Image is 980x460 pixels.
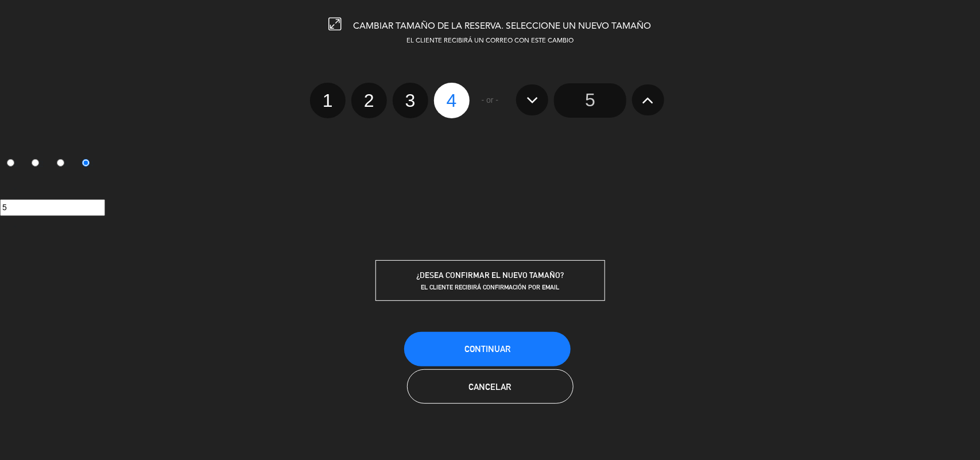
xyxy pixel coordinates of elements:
span: EL CLIENTE RECIBIRÁ UN CORREO CON ESTE CAMBIO [406,38,574,44]
label: 1 [310,83,346,118]
button: Cancelar [407,369,574,404]
span: CAMBIAR TAMAÑO DE LA RESERVA. SELECCIONE UN NUEVO TAMAÑO [354,22,652,31]
span: ¿DESEA CONFIRMAR EL NUEVO TAMAÑO? [416,270,564,280]
input: 3 [57,159,64,167]
input: 1 [7,159,14,167]
span: - or - [482,94,499,107]
label: 2 [351,83,387,118]
button: Continuar [404,332,571,366]
label: 3 [393,83,428,118]
span: Continuar [464,344,510,354]
label: 4 [434,83,470,118]
label: 2 [25,154,51,174]
input: 2 [32,159,39,167]
span: Cancelar [469,382,512,392]
label: 4 [75,154,100,174]
span: EL CLIENTE RECIBIRÁ CONFIRMACIÓN POR EMAIL [421,283,559,291]
input: 4 [82,159,90,167]
label: 3 [51,154,76,174]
